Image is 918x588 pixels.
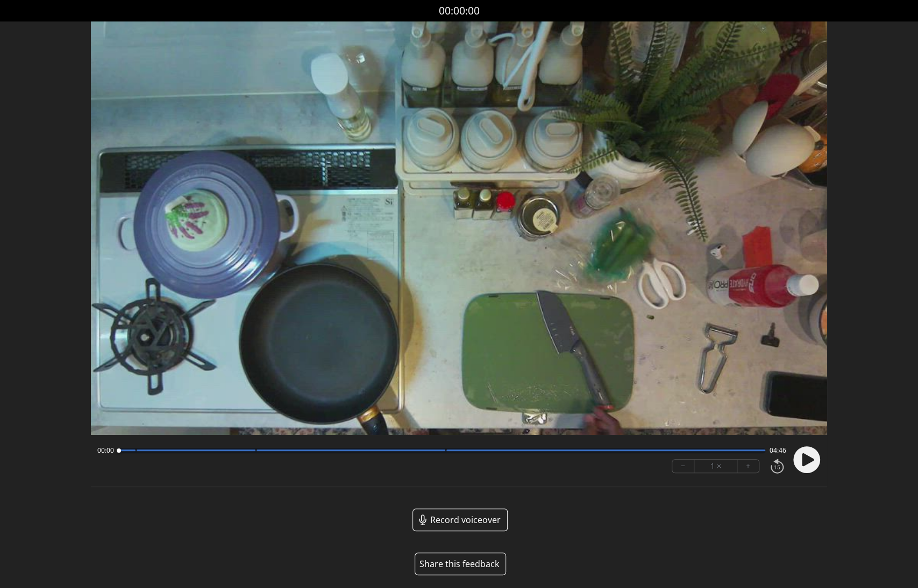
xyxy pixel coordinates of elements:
[770,446,786,455] span: 04:46
[439,3,480,19] a: 00:00:00
[737,460,759,473] button: +
[97,446,114,455] span: 00:00
[694,460,737,473] div: 1 ×
[672,460,694,473] button: −
[430,513,501,526] span: Record voiceover
[412,509,508,531] a: Record voiceover
[415,553,506,575] button: Share this feedback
